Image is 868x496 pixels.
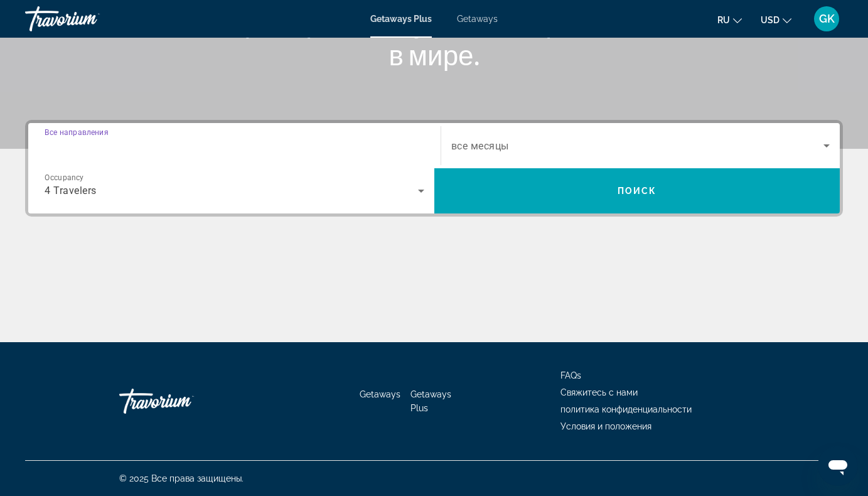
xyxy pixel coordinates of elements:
[370,14,432,24] a: Getaways Plus
[28,123,840,213] div: Search widget
[45,185,97,197] span: 4 Travelers
[119,473,244,483] span: © 2025 Все права защищены.
[810,6,843,32] button: User Menu
[451,140,509,152] span: все месяцы
[119,382,245,420] a: Travorium
[360,389,400,399] a: Getaways
[560,370,581,380] a: FAQs
[761,11,791,29] button: Change currency
[717,11,742,29] button: Change language
[618,186,657,196] span: Поиск
[818,446,858,486] iframe: Кнопка запуска окна обмена сообщениями
[25,3,151,35] a: Travorium
[45,173,84,182] span: Occupancy
[45,127,109,136] span: Все направления
[560,421,651,431] a: Условия и положения
[434,168,840,213] button: Поиск
[560,387,638,397] a: Свяжитесь с нами
[410,389,451,413] a: Getaways Plus
[457,14,498,24] a: Getaways
[717,15,730,25] span: ru
[819,13,835,25] span: GK
[761,15,780,25] span: USD
[560,404,692,414] a: политика конфиденциальности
